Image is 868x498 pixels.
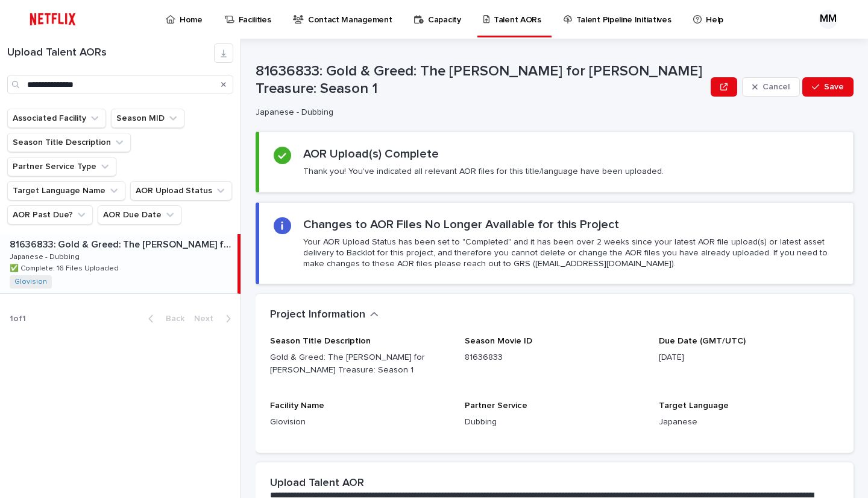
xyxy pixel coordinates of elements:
[659,401,729,410] span: Target Language
[303,147,439,161] h2: AOR Upload(s) Complete
[819,10,838,29] div: MM
[10,262,121,273] p: ✅ Complete: 16 Files Uploaded
[270,351,450,377] p: Gold & Greed: The [PERSON_NAME] for [PERSON_NAME] Treasure: Season 1
[7,157,116,176] button: Partner Service Type
[270,416,450,429] p: Glovision
[270,308,379,322] button: Project Information
[303,217,619,232] h2: Changes to AOR Files No Longer Available for this Project
[7,205,93,225] button: AOR Past Due?
[802,77,854,97] button: Save
[7,75,233,94] input: Search
[465,401,527,410] span: Partner Service
[7,109,106,128] button: Associated Facility
[98,205,181,225] button: AOR Due Date
[270,337,371,345] span: Season Title Description
[303,237,838,270] p: Your AOR Upload Status has been set to "Completed" and it has been over 2 weeks since your latest...
[7,133,131,152] button: Season Title Description
[194,314,221,323] span: Next
[303,166,664,177] p: Thank you! You've indicated all relevant AOR files for this title/language have been uploaded.
[7,181,125,200] button: Target Language Name
[111,109,184,128] button: Season MID
[256,63,706,98] p: 81636833: Gold & Greed: The [PERSON_NAME] for [PERSON_NAME] Treasure: Season 1
[189,313,241,324] button: Next
[7,46,214,60] h1: Upload Talent AORs
[742,77,800,97] button: Cancel
[659,351,839,364] p: [DATE]
[130,181,232,200] button: AOR Upload Status
[465,416,645,429] p: Dubbing
[270,401,324,410] span: Facility Name
[10,251,82,261] p: Japanese - Dubbing
[763,83,790,91] span: Cancel
[824,83,844,91] span: Save
[465,351,645,364] p: 81636833
[256,107,701,118] p: Japanese - Dubbing
[270,308,365,322] h2: Project Information
[465,337,532,345] span: Season Movie ID
[139,313,189,324] button: Back
[10,237,235,251] p: 81636833: Gold & Greed: The Hunt for Fenn's Treasure: Season 1
[159,314,184,323] span: Back
[14,278,47,286] a: Glovision
[659,337,746,345] span: Due Date (GMT/UTC)
[270,477,364,490] h2: Upload Talent AOR
[24,7,81,31] img: ifQbXi3ZQGMSEF7WDB7W
[659,416,839,429] p: Japanese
